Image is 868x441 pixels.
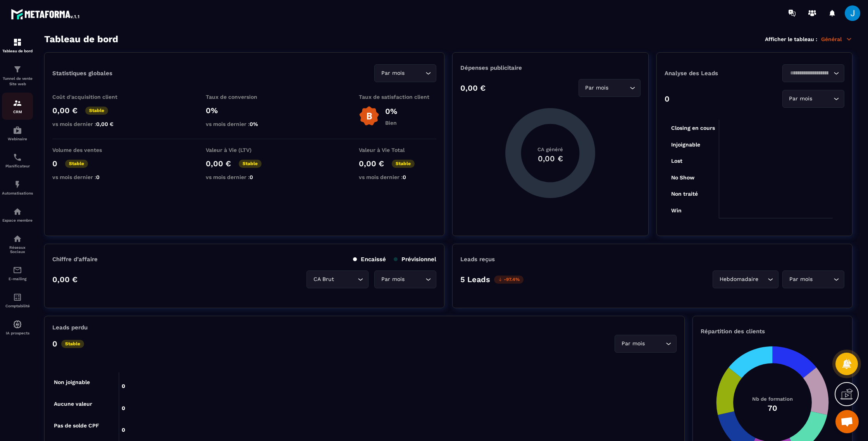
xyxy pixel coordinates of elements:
span: 0 [250,174,253,180]
a: formationformationCRM [2,93,33,120]
input: Search for option [646,339,664,348]
img: formation [13,38,22,47]
a: emailemailE-mailing [2,260,33,287]
input: Search for option [787,69,832,78]
div: Search for option [782,90,844,108]
a: schedulerschedulerPlanificateur [2,147,33,174]
span: 0 [403,174,406,180]
img: automations [13,126,22,135]
span: 0% [250,121,258,127]
p: 5 Leads [460,275,490,284]
p: Espace membre [2,218,33,222]
span: Hebdomadaire [718,275,760,284]
p: Comptabilité [2,304,33,308]
p: Bien [385,120,397,126]
p: Automatisations [2,191,33,195]
p: vs mois dernier : [52,121,130,127]
p: Statistiques globales [52,70,112,77]
p: CRM [2,110,33,114]
p: Stable [61,340,84,348]
img: scheduler [13,153,22,162]
div: Ouvrir le chat [835,410,859,433]
img: formation [13,98,22,108]
input: Search for option [406,275,424,284]
img: email [13,265,22,275]
input: Search for option [336,275,356,284]
tspan: Closing en cours [671,125,715,131]
div: Search for option [713,270,778,288]
input: Search for option [406,69,424,78]
p: 0% [206,106,283,115]
div: Search for option [307,270,369,288]
p: Tableau de bord [2,49,33,53]
div: Search for option [615,335,677,353]
p: Coût d'acquisition client [52,94,130,100]
p: Afficher le tableau : [765,36,817,42]
p: 0 [52,159,57,168]
img: automations [13,180,22,189]
p: Chiffre d’affaire [52,256,98,263]
div: Search for option [782,64,844,82]
p: Prévisionnel [394,256,436,263]
span: Par mois [787,275,814,284]
tspan: Non traité [671,191,697,197]
tspan: No Show [671,174,694,181]
a: formationformationTunnel de vente Site web [2,59,33,93]
p: Réseaux Sociaux [2,245,33,254]
p: Valeur à Vie (LTV) [206,147,283,153]
span: Par mois [379,69,406,78]
img: logo [11,7,81,21]
p: Tunnel de vente Site web [2,76,33,87]
span: CA Brut [312,275,336,284]
div: Search for option [579,79,641,97]
p: vs mois dernier : [52,174,130,180]
span: Par mois [584,84,610,92]
input: Search for option [814,95,832,103]
a: social-networksocial-networkRéseaux Sociaux [2,228,33,260]
p: E-mailing [2,277,33,281]
p: Valeur à Vie Total [359,147,436,153]
p: Stable [239,160,262,168]
p: 0 [665,94,670,103]
p: 0,00 € [206,159,231,168]
p: 0,00 € [52,275,77,284]
p: 0% [385,107,397,116]
span: Par mois [379,275,406,284]
div: Search for option [374,64,436,82]
a: automationsautomationsEspace membre [2,201,33,228]
a: automationsautomationsWebinaire [2,120,33,147]
img: social-network [13,234,22,243]
a: accountantaccountantComptabilité [2,287,33,314]
p: vs mois dernier : [206,121,283,127]
p: vs mois dernier : [206,174,283,180]
p: Encaissé [353,256,386,263]
tspan: Non joignable [54,379,90,386]
p: Volume des ventes [52,147,130,153]
input: Search for option [814,275,832,284]
p: -97.4% [494,276,524,284]
p: 0,00 € [460,83,486,93]
p: Planificateur [2,164,33,168]
p: Général [821,36,852,43]
p: Webinaire [2,137,33,141]
p: Stable [85,107,108,115]
div: Search for option [374,270,436,288]
input: Search for option [610,84,628,92]
p: Répartition des clients [701,328,844,335]
div: Search for option [782,270,844,288]
tspan: Injoignable [671,141,700,148]
tspan: Lost [671,158,682,164]
p: Taux de conversion [206,94,283,100]
tspan: Aucune valeur [54,401,92,407]
span: 0 [96,174,100,180]
a: automationsautomationsAutomatisations [2,174,33,201]
img: automations [13,320,22,329]
span: 0,00 € [96,121,114,127]
p: 0,00 € [359,159,384,168]
p: Leads perdu [52,324,88,331]
tspan: Pas de solde CPF [54,422,99,429]
span: Par mois [620,339,646,348]
input: Search for option [760,275,766,284]
p: vs mois dernier : [359,174,436,180]
p: Leads reçus [460,256,495,263]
